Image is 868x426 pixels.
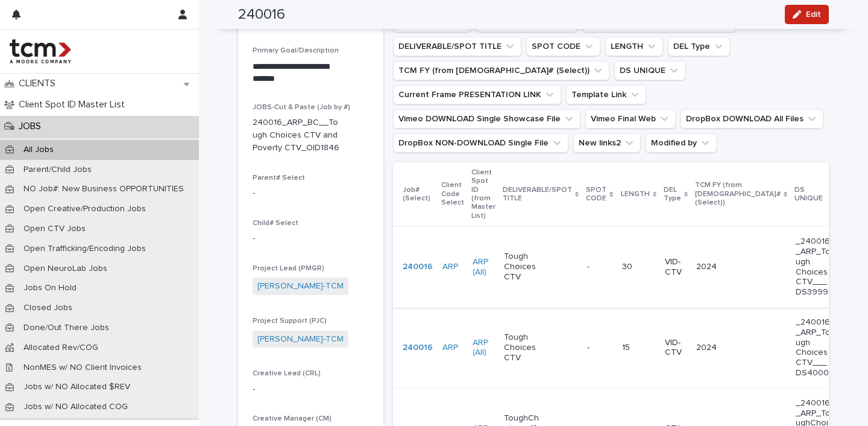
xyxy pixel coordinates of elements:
a: 240016 [403,343,433,353]
p: DELIVERABLE/SPOT TITLE [503,183,572,206]
p: 2024 [696,343,732,353]
p: _240016_ARP_Tough Choices CTV___DS3999 [796,237,831,297]
button: Edit [785,5,829,24]
p: VID-CTV [665,338,687,358]
p: Open Creative/Production Jobs [14,204,156,214]
img: 4hMmSqQkux38exxPVZHQ [10,39,71,63]
span: Parent# Select [253,174,305,182]
a: ARP [442,262,458,272]
button: DS UNIQUE [614,61,685,80]
p: Closed Jobs [14,303,82,313]
button: SPOT CODE [526,37,600,56]
p: DEL Type [664,183,681,206]
p: 240016_ARP_BC__Tough Choices CTV and Poverty CTV_OID1846 [253,116,340,154]
button: TCM FY (from Job# (Select)) [393,61,609,80]
p: All Jobs [14,145,63,155]
p: Open NeuroLab Jobs [14,264,117,274]
p: - [253,187,369,200]
p: Client Spot ID (from Master List) [471,166,495,223]
p: 2024 [696,262,732,272]
a: ARP [442,343,458,353]
span: Creative Manager (CM) [253,415,332,422]
button: Template Link [566,85,646,104]
p: - [587,340,592,353]
h2: 240016 [238,6,285,24]
span: Edit [806,10,821,19]
p: 15 [622,343,655,353]
p: Tough Choices CTV [504,332,539,363]
p: TCM FY (from [DEMOGRAPHIC_DATA]# (Select)) [695,179,781,209]
a: ARP (All) [473,257,494,278]
button: LENGTH [605,37,663,56]
p: Jobs w/ NO Allocated COG [14,402,137,412]
a: [PERSON_NAME]-TCM [257,333,344,346]
p: Parent/Child Jobs [14,165,101,175]
button: New links2 [573,133,641,153]
button: DropBox DOWNLOAD All Files [681,109,823,129]
p: - [587,259,592,272]
p: Jobs On Hold [14,283,86,293]
span: Creative Lead (CRL) [253,370,321,377]
p: Done/Out There Jobs [14,323,119,333]
span: Project Lead (PMGR) [253,265,324,272]
a: 240016 [403,262,433,272]
button: Vimeo DOWNLOAD Single Showcase File [393,109,580,129]
a: ARP (All) [473,338,494,358]
button: DropBox NON-DOWNLOAD Single File [393,133,568,153]
p: Client Spot ID Master List [14,99,134,110]
button: Vimeo Final Web [585,109,676,129]
p: LENGTH [621,188,650,201]
p: Client Code Select [441,179,464,209]
p: Jobs w/ NO Allocated $REV [14,382,140,392]
span: Primary Goal/Description [253,47,339,54]
p: - [253,232,369,245]
p: DS UNIQUE [794,183,826,206]
button: Current Frame PRESENTATION LINK [393,85,561,104]
p: JOBS [14,121,51,132]
button: Modified by [646,133,717,153]
span: Project Support (PJC) [253,317,327,325]
p: Job# (Select) [403,183,434,206]
a: [PERSON_NAME]-TCM [257,280,344,293]
p: VID-CTV [665,257,687,278]
span: JOBS-Cut & Paste (Job by #) [253,104,350,111]
button: DELIVERABLE/SPOT TITLE [393,37,521,56]
p: Tough Choices CTV [504,252,539,282]
p: Open Trafficking/Encoding Jobs [14,244,156,254]
p: Open CTV Jobs [14,224,95,234]
p: CLIENTS [14,78,65,89]
p: SPOT CODE [586,183,606,206]
p: - [253,383,369,396]
span: Child# Select [253,220,298,227]
p: _240016_ARP_Tough Choices CTV___DS4000 [796,317,831,378]
p: Allocated Rev/COG [14,343,108,353]
p: NO Job#: New Business OPPORTUNITIES [14,184,193,194]
button: DEL Type [668,37,730,56]
p: NonMES w/ NO Client Invoices [14,363,151,373]
p: 30 [622,262,655,272]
